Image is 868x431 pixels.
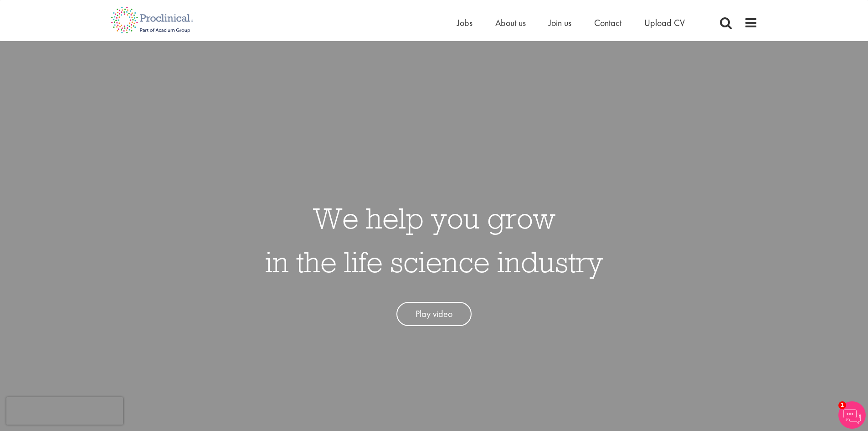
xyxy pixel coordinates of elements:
span: 1 [838,401,846,409]
a: Upload CV [644,17,685,29]
a: Play video [396,302,472,326]
a: Contact [594,17,621,29]
a: Jobs [457,17,473,29]
h1: We help you grow in the life science industry [265,196,603,284]
a: Join us [549,17,571,29]
img: Chatbot [838,401,866,429]
a: About us [495,17,526,29]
